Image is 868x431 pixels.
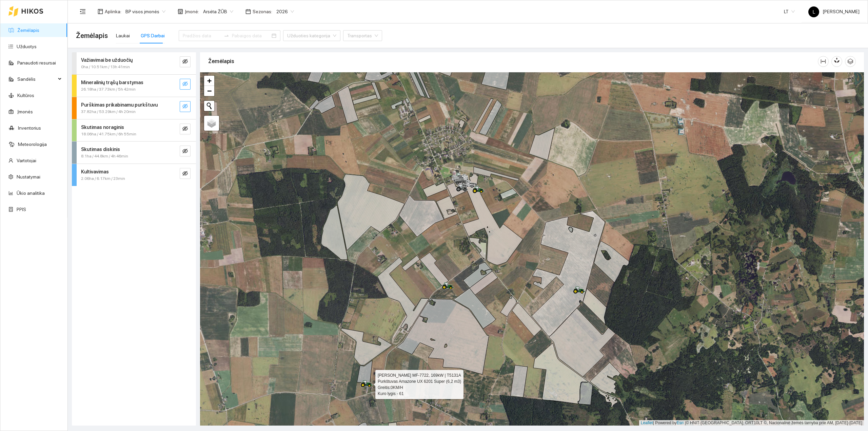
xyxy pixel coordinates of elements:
span: 37.82ha / 53.29km / 4h 20min [81,109,136,115]
a: Nustatymai [17,174,40,180]
span: Žemėlapis [76,30,108,41]
button: eye-invisible [180,79,191,90]
a: Vartotojai [17,158,36,163]
button: eye-invisible [180,56,191,67]
span: eye-invisible [182,59,188,65]
a: Kultūros [17,93,34,98]
button: eye-invisible [180,101,191,112]
input: Pabaigos data [232,32,270,39]
button: eye-invisible [180,124,191,134]
span: eye-invisible [182,148,188,155]
button: eye-invisible [180,168,191,179]
a: Layers [204,116,219,131]
span: shop [178,9,183,14]
div: GPS Darbai [141,32,165,39]
span: eye-invisible [182,126,188,132]
span: | [685,420,686,425]
button: column-width [818,56,829,67]
button: eye-invisible [180,146,191,156]
a: Užduotys [17,44,37,49]
a: Leaflet [641,420,653,425]
span: eye-invisible [182,104,188,110]
strong: Mineralinių trąšų barstymas [81,80,143,85]
span: eye-invisible [182,81,188,88]
strong: Kultivavimas [81,169,109,174]
a: Įmonės [17,109,33,114]
a: Ūkio analitika [17,190,45,196]
button: Initiate a new search [204,101,214,111]
span: 26.18ha / 37.73km / 5h 42min [81,86,136,93]
input: Pradžios data [183,32,221,39]
span: 2.06ha / 6.17km / 23min [81,175,125,182]
a: PPIS [17,207,26,212]
a: Zoom in [204,76,214,86]
span: 2026 [276,6,294,17]
span: 18.06ha / 41.75km / 6h 55min [81,131,136,137]
a: Žemėlapis [17,27,39,33]
span: BP visos įmonės [125,6,165,17]
span: LT [784,6,795,17]
button: menu-fold [76,5,90,18]
span: Aplinka : [105,8,121,15]
span: eye-invisible [182,171,188,177]
strong: Skutimas noraginis [81,125,124,130]
a: Panaudoti resursai [17,60,56,65]
strong: Skutimas diskinis [81,147,120,152]
strong: Važiavimai be užduočių [81,57,133,63]
a: Meteorologija [18,142,47,147]
span: Sezonas : [253,8,272,15]
span: [PERSON_NAME] [808,9,860,14]
span: 8.1ha / 44.8km / 4h 46min [81,153,128,160]
div: Skutimas diskinis8.1ha / 44.8km / 4h 46mineye-invisible [72,142,196,164]
span: menu-fold [80,8,86,15]
span: + [207,76,212,85]
div: Laukai [116,32,130,39]
div: Mineralinių trąšų barstymas26.18ha / 37.73km / 5h 42mineye-invisible [72,75,196,97]
a: Inventorius [18,125,41,131]
span: Sandėlis [17,72,56,86]
span: − [207,87,212,95]
div: Važiavimai be užduočių0ha / 10.51km / 13h 41mineye-invisible [72,52,196,74]
span: to [224,33,229,38]
span: layout [98,9,103,14]
div: Purškimas prikabinamu purkštuvu37.82ha / 53.29km / 4h 20mineye-invisible [72,97,196,119]
div: | Powered by © HNIT-[GEOGRAPHIC_DATA]; ORT10LT ©, Nacionalinė žemės tarnyba prie AM, [DATE]-[DATE] [639,420,864,426]
span: L [813,6,815,17]
span: 0ha / 10.51km / 13h 41min [81,64,130,70]
span: Arsėta ŽŪB [203,6,233,17]
span: Įmonė : [185,8,199,15]
span: swap-right [224,33,229,38]
span: calendar [245,9,251,14]
span: column-width [818,59,828,64]
a: Zoom out [204,86,214,96]
div: Skutimas noraginis18.06ha / 41.75km / 6h 55mineye-invisible [72,119,196,142]
strong: Purškimas prikabinamu purkštuvu [81,102,158,108]
div: Kultivavimas2.06ha / 6.17km / 23mineye-invisible [72,164,196,186]
a: Esri [677,420,684,425]
div: Žemėlapis [208,52,818,71]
